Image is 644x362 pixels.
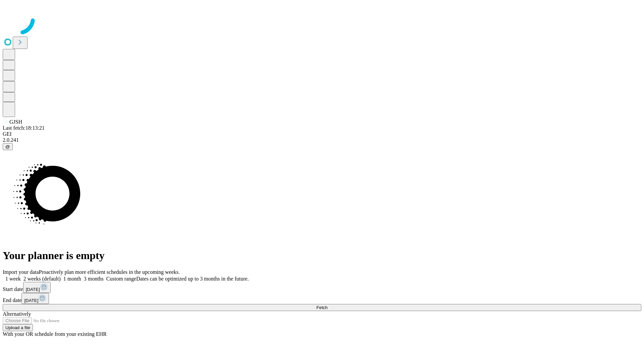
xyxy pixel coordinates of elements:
[3,324,33,331] button: Upload a file
[316,305,327,310] span: Fetch
[9,119,22,125] span: GJSH
[24,298,38,303] span: [DATE]
[3,293,641,304] div: End date
[3,137,641,143] div: 2.0.241
[106,276,136,282] span: Custom range
[3,269,39,275] span: Import your data
[39,269,180,275] span: Proactively plan more efficient schedules in the upcoming weeks.
[3,331,107,337] span: With your OR schedule from your existing EHR
[63,276,81,282] span: 1 month
[5,276,21,282] span: 1 week
[26,287,40,292] span: [DATE]
[3,311,31,317] span: Alternatively
[3,143,13,150] button: @
[3,131,641,137] div: GEI
[3,249,641,262] h1: Your planner is empty
[136,276,249,282] span: Dates can be optimized up to 3 months in the future.
[23,276,61,282] span: 2 weeks (default)
[23,282,51,293] button: [DATE]
[84,276,104,282] span: 3 months
[21,293,49,304] button: [DATE]
[3,304,641,311] button: Fetch
[5,144,10,149] span: @
[3,282,641,293] div: Start date
[3,125,45,131] span: Last fetch: 18:13:21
